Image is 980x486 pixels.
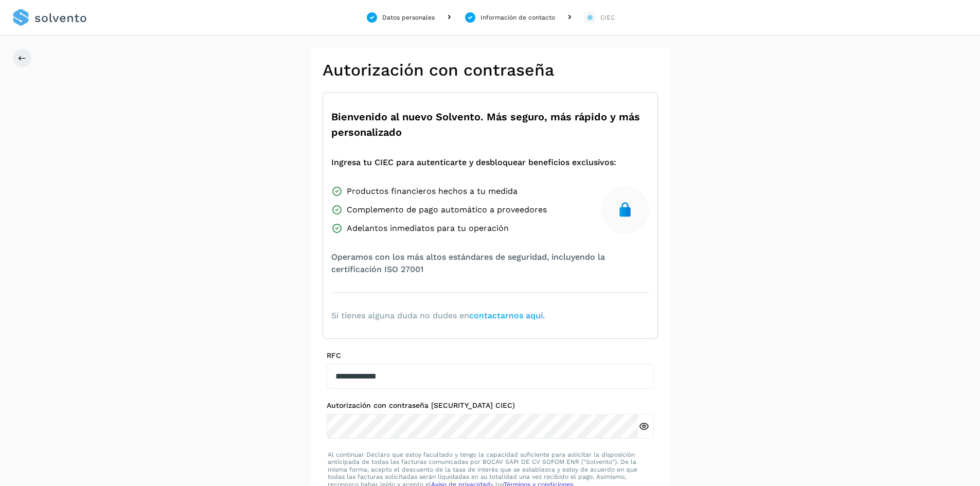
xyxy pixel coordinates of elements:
[480,13,555,22] div: Información de contacto
[347,185,518,197] span: Productos financieros hechos a tu medida
[469,311,545,320] a: contactarnos aquí.
[331,109,649,140] span: Bienvenido al nuevo Solvento. Más seguro, más rápido y más personalizado
[323,60,658,80] h2: Autorización con contraseña
[331,310,545,322] span: Si tienes alguna duda no dudes en
[347,204,547,216] span: Complemento de pago automático a proveedores
[382,13,435,22] div: Datos personales
[327,401,654,410] label: Autorización con contraseña [SECURITY_DATA] CIEC)
[327,351,654,360] label: RFC
[331,156,616,169] span: Ingresa tu CIEC para autenticarte y desbloquear beneficios exclusivos:
[600,13,615,22] div: CIEC
[331,251,649,276] span: Operamos con los más altos estándares de seguridad, incluyendo la certificación ISO 27001
[617,202,633,218] img: secure
[347,222,509,235] span: Adelantos inmediatos para tu operación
